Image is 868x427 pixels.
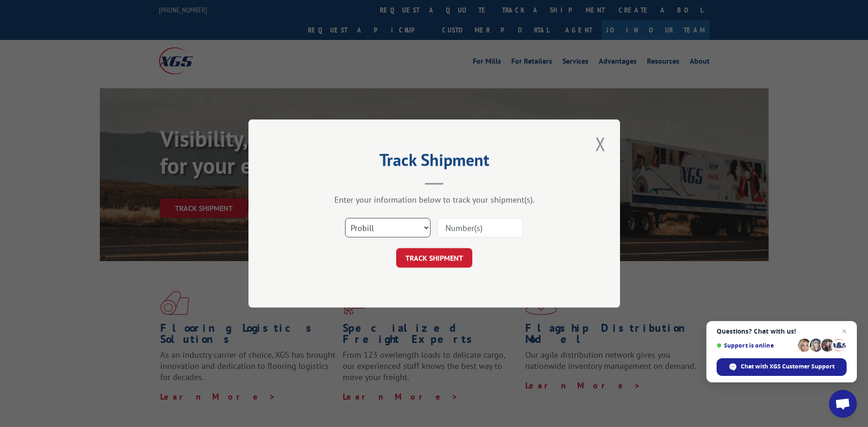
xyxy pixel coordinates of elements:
button: TRACK SHIPMENT [396,248,472,268]
input: Number(s) [437,218,523,237]
span: Questions? Chat with us! [717,328,847,335]
span: Support is online [717,342,795,349]
h2: Track Shipment [295,153,574,171]
div: Enter your information below to track your shipment(s). [295,194,574,205]
span: Chat with XGS Customer Support [717,358,847,376]
button: Close modal [593,131,608,157]
span: Chat with XGS Customer Support [741,362,835,371]
a: Open chat [829,390,857,418]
